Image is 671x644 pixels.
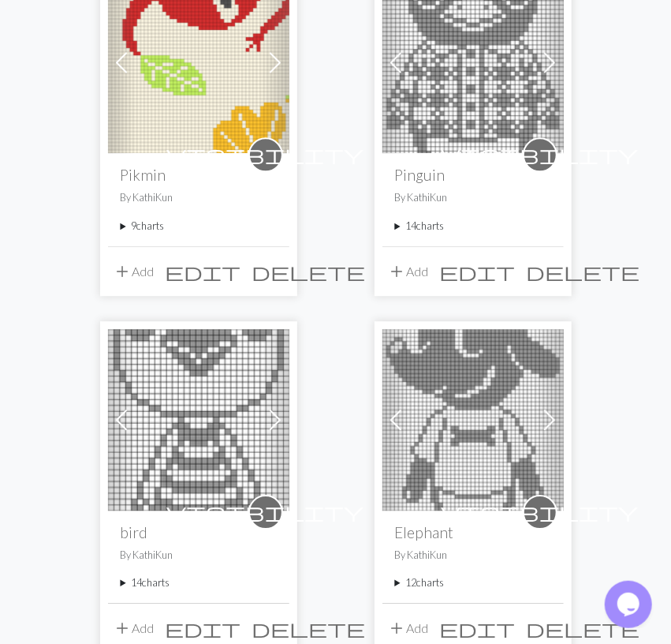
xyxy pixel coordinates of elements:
i: Edit [166,619,241,638]
button: Delete [521,256,646,286]
button: Edit [434,613,521,643]
i: Edit [440,619,516,638]
span: edit [440,260,516,283]
summary: 12charts [395,575,551,590]
p: By KathiKun [395,190,551,205]
i: private [442,139,639,170]
iframe: chat widget [605,581,655,628]
span: delete [527,617,640,639]
span: add [114,617,132,639]
button: Delete [521,613,646,643]
span: delete [527,260,640,283]
button: Add [382,256,434,286]
a: Twiggy [108,410,289,425]
button: Delete [247,613,371,643]
span: add [114,260,132,283]
span: delete [252,260,366,283]
p: By KathiKun [121,548,277,563]
p: By KathiKun [121,190,277,205]
a: Roald [382,53,564,68]
button: Edit [160,256,247,286]
span: visibility [167,142,364,167]
summary: 9charts [121,219,277,234]
span: edit [166,260,241,283]
span: add [388,260,407,283]
i: private [167,496,364,528]
h2: bird [121,523,277,541]
p: By KathiKun [395,548,551,563]
span: visibility [442,500,639,524]
a: Dizzy [382,410,564,425]
button: Add [108,256,160,286]
a: Pikmin [108,53,289,68]
button: Add [382,613,434,643]
span: edit [166,617,241,639]
button: Delete [247,256,371,286]
span: delete [252,617,366,639]
button: Edit [160,613,247,643]
span: visibility [442,142,639,167]
summary: 14charts [121,575,277,590]
span: visibility [167,500,364,524]
h2: Pikmin [121,166,277,184]
img: Twiggy [108,329,289,511]
h2: Pinguin [395,166,551,184]
button: Edit [434,256,521,286]
i: Edit [440,262,516,281]
span: edit [440,617,516,639]
img: Dizzy [382,329,564,511]
i: Edit [166,262,241,281]
summary: 14charts [395,219,551,234]
i: private [167,139,364,170]
span: add [388,617,407,639]
button: Add [108,613,160,643]
i: private [442,496,639,528]
h2: Elephant [395,523,551,541]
